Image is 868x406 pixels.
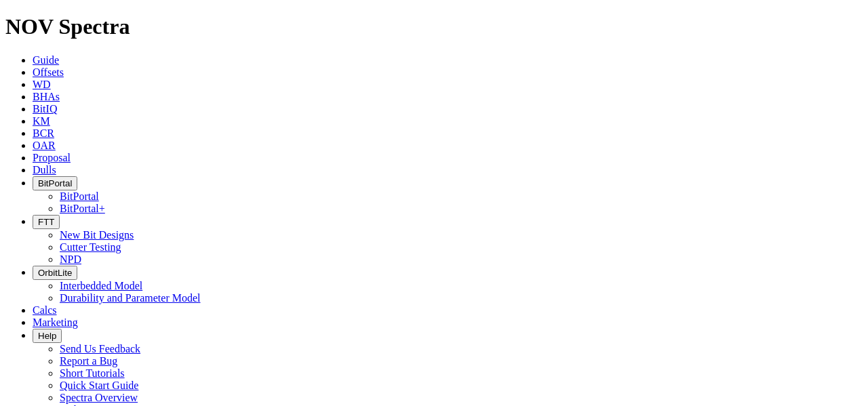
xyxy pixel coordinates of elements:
h1: NOV Spectra [5,14,863,39]
a: Short Tutorials [60,367,125,379]
a: BitIQ [33,103,57,115]
a: BitPortal [60,190,99,202]
button: FTT [33,215,60,229]
a: Send Us Feedback [60,343,140,354]
span: FTT [38,217,54,227]
a: Offsets [33,66,64,78]
a: Quick Start Guide [60,380,138,391]
a: BHAs [33,91,60,102]
a: BitPortal+ [60,203,105,214]
span: BitPortal [38,178,72,188]
a: Calcs [33,304,57,316]
a: BCR [33,127,54,139]
span: OrbitLite [38,268,72,278]
button: Help [33,329,62,343]
button: OrbitLite [33,266,77,280]
a: New Bit Designs [60,229,134,241]
a: KM [33,115,50,127]
a: Marketing [33,317,78,328]
a: NPD [60,253,81,265]
a: Proposal [33,152,71,163]
a: Report a Bug [60,355,117,367]
a: Durability and Parameter Model [60,292,201,304]
a: Dulls [33,164,56,176]
span: Help [38,331,56,341]
a: Interbedded Model [60,280,142,291]
a: Guide [33,54,59,66]
button: BitPortal [33,176,77,190]
a: WD [33,79,51,90]
a: Cutter Testing [60,241,121,253]
a: Spectra Overview [60,392,138,403]
a: OAR [33,140,56,151]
